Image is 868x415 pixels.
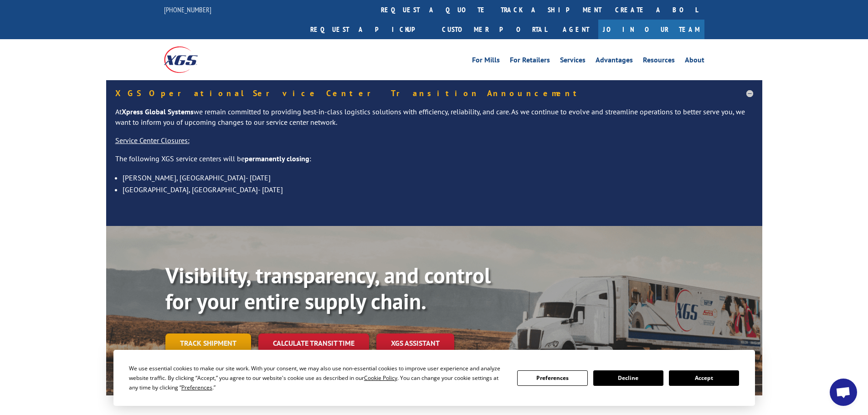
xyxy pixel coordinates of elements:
[123,184,753,195] li: [GEOGRAPHIC_DATA], [GEOGRAPHIC_DATA]- [DATE]
[554,20,598,39] a: Agent
[669,370,739,386] button: Accept
[593,370,663,386] button: Decline
[472,56,500,67] a: For Mills
[364,374,397,382] span: Cookie Policy
[115,136,190,145] u: Service Center Closures:
[115,89,753,97] h5: XGS Operational Service Center Transition Announcement
[596,56,633,67] a: Advantages
[113,350,755,406] div: Cookie Consent Prompt
[303,20,435,39] a: Request a pickup
[122,107,194,116] strong: Xpress Global Systems
[165,333,251,353] a: Track shipment
[435,20,554,39] a: Customer Portal
[258,333,369,353] a: Calculate transit time
[376,333,454,353] a: XGS ASSISTANT
[643,56,675,67] a: Resources
[560,56,586,67] a: Services
[685,56,704,67] a: About
[164,5,211,14] a: [PHONE_NUMBER]
[115,154,753,172] p: The following XGS service centers will be :
[165,261,491,316] b: Visibility, transparency, and control for your entire supply chain.
[129,364,506,392] div: We use essential cookies to make our site work. With your consent, we may also use non-essential ...
[830,379,857,406] a: Open chat
[181,384,212,391] span: Preferences
[115,107,753,136] p: At we remain committed to providing best-in-class logistics solutions with efficiency, reliabilit...
[245,154,309,163] strong: permanently closing
[510,56,550,67] a: For Retailers
[598,20,704,39] a: Join Our Team
[517,370,587,386] button: Preferences
[123,172,753,184] li: [PERSON_NAME], [GEOGRAPHIC_DATA]- [DATE]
